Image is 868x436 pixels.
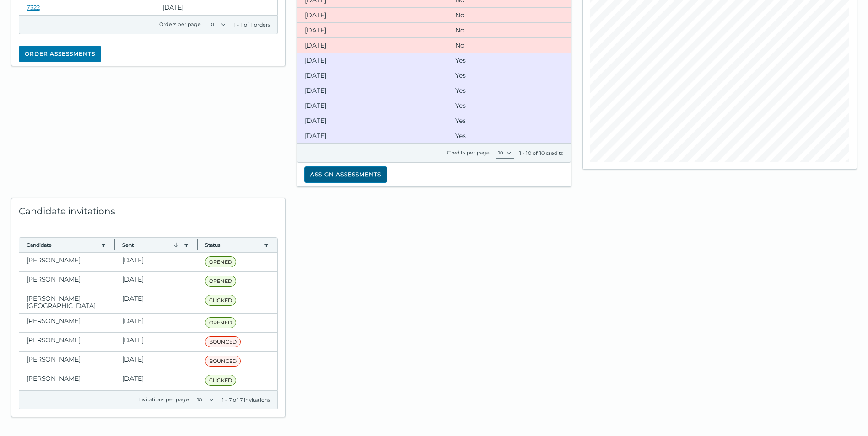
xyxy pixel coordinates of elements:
[205,276,236,287] span: OPENED
[448,53,571,68] clr-dg-cell: Yes
[304,166,387,183] button: Assign assessments
[448,128,571,143] clr-dg-cell: Yes
[138,396,189,403] label: Invitations per page
[115,333,197,351] clr-dg-cell: [DATE]
[297,98,448,113] clr-dg-cell: [DATE]
[115,272,197,291] clr-dg-cell: [DATE]
[11,198,285,224] div: Candidate invitations
[19,272,115,291] clr-dg-cell: [PERSON_NAME]
[448,113,571,128] clr-dg-cell: Yes
[447,149,490,156] label: Credits per page
[297,113,448,128] clr-dg-cell: [DATE]
[297,83,448,98] clr-dg-cell: [DATE]
[297,128,448,143] clr-dg-cell: [DATE]
[205,241,260,249] button: Status
[448,68,571,83] clr-dg-cell: Yes
[112,235,118,255] button: Column resize handle
[115,371,197,390] clr-dg-cell: [DATE]
[159,21,201,27] label: Orders per page
[205,317,236,328] span: OPENED
[27,4,40,11] a: 7322
[115,253,197,271] clr-dg-cell: [DATE]
[19,314,115,332] clr-dg-cell: [PERSON_NAME]
[222,396,270,404] div: 1 - 7 of 7 invitations
[297,23,448,37] clr-dg-cell: [DATE]
[122,241,179,249] button: Sent
[19,371,115,390] clr-dg-cell: [PERSON_NAME]
[297,38,448,53] clr-dg-cell: [DATE]
[27,241,97,249] button: Candidate
[115,314,197,332] clr-dg-cell: [DATE]
[519,149,563,157] div: 1 - 10 of 10 credits
[297,53,448,68] clr-dg-cell: [DATE]
[205,356,241,367] span: BOUNCED
[205,375,236,386] span: CLICKED
[205,256,236,267] span: OPENED
[297,68,448,83] clr-dg-cell: [DATE]
[19,253,115,271] clr-dg-cell: [PERSON_NAME]
[448,23,571,37] clr-dg-cell: No
[115,352,197,371] clr-dg-cell: [DATE]
[19,333,115,351] clr-dg-cell: [PERSON_NAME]
[115,291,197,313] clr-dg-cell: [DATE]
[297,8,448,22] clr-dg-cell: [DATE]
[448,98,571,113] clr-dg-cell: Yes
[19,291,115,313] clr-dg-cell: [PERSON_NAME][GEOGRAPHIC_DATA]
[448,38,571,53] clr-dg-cell: No
[448,83,571,98] clr-dg-cell: Yes
[205,336,241,347] span: BOUNCED
[234,21,270,28] div: 1 - 1 of 1 orders
[19,46,101,62] button: Order assessments
[448,8,571,22] clr-dg-cell: No
[194,235,200,255] button: Column resize handle
[205,295,236,306] span: CLICKED
[19,352,115,371] clr-dg-cell: [PERSON_NAME]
